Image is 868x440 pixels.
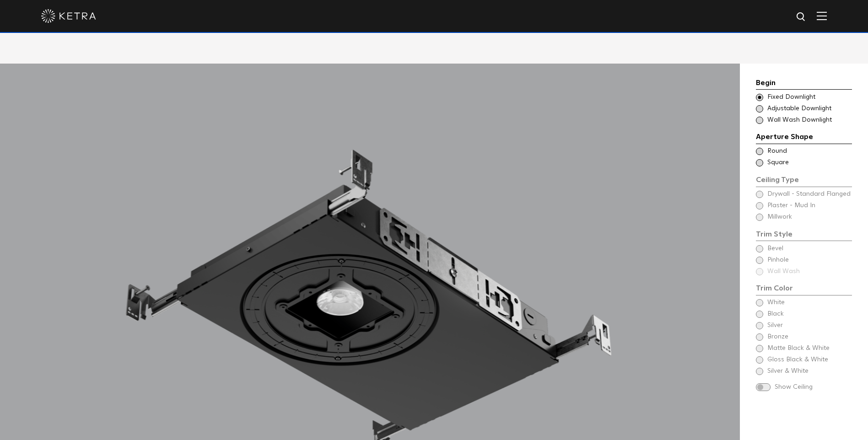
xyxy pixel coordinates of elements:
[796,11,807,23] img: search icon
[767,93,851,102] span: Fixed Downlight
[41,9,96,23] img: ketra-logo-2019-white
[775,383,852,392] span: Show Ceiling
[756,77,852,90] div: Begin
[756,131,852,144] div: Aperture Shape
[767,147,851,156] span: Round
[767,104,851,113] span: Adjustable Downlight
[817,11,827,20] img: Hamburger%20Nav.svg
[767,116,851,125] span: Wall Wash Downlight
[767,158,851,167] span: Square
